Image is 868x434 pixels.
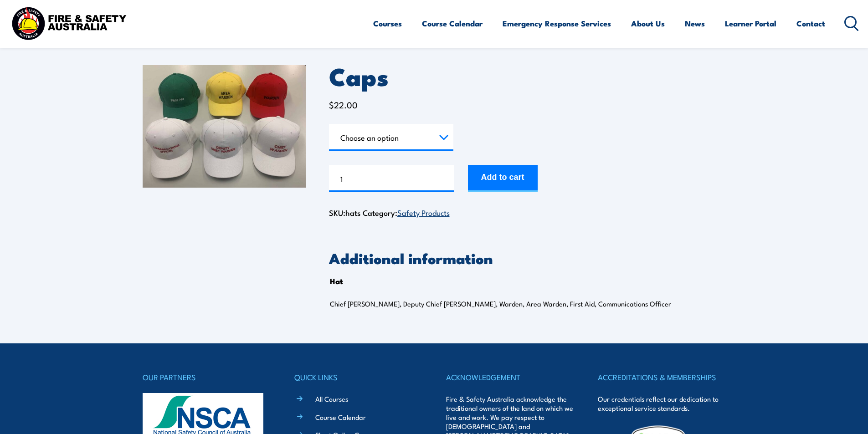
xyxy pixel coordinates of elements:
span: hats [345,207,360,218]
h4: ACKNOWLEDGEMENT [446,371,574,383]
a: Course Calendar [422,11,483,36]
input: Product quantity [329,165,454,192]
h4: OUR PARTNERS [143,371,270,383]
span: $ [329,98,334,111]
a: About Us [631,11,665,36]
a: Course Calendar [315,412,366,422]
p: Chief [PERSON_NAME], Deputy Chief [PERSON_NAME], Warden, Area Warden, First Aid, Communications O... [330,299,693,308]
th: Hat [330,274,343,288]
p: Our credentials reflect our dedication to exceptional service standards. [598,394,725,413]
h2: Additional information [329,251,726,264]
span: Category: [363,207,450,218]
a: All Courses [315,394,348,403]
button: Add to cart [468,165,538,192]
h4: ACCREDITATIONS & MEMBERSHIPS [598,371,725,383]
img: Caps [143,65,306,188]
a: Courses [373,11,402,36]
a: Contact [796,11,825,36]
a: Safety Products [397,207,450,218]
a: Learner Portal [725,11,776,36]
h4: QUICK LINKS [294,371,422,383]
a: Emergency Response Services [503,11,611,36]
a: News [685,11,705,36]
bdi: 22.00 [329,98,358,111]
span: SKU: [329,207,360,218]
h1: Caps [329,65,726,87]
